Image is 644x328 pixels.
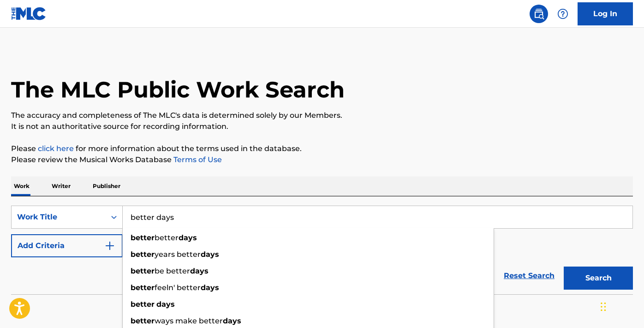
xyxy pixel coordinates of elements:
strong: better [131,233,155,242]
p: Publisher [90,176,123,196]
p: It is not an authoritative source for recording information. [11,121,633,132]
img: search [533,8,544,19]
p: Work [11,176,32,196]
div: Work Title [17,212,100,223]
strong: days [190,267,209,275]
strong: better [131,316,155,325]
div: Drag [601,293,606,321]
span: years better [155,250,201,259]
span: ways make better [155,316,223,325]
strong: better [131,283,155,292]
a: Log In [578,2,633,25]
p: Writer [49,176,73,196]
img: help [557,8,568,19]
button: Search [564,267,633,290]
strong: better [131,250,155,259]
span: be better [155,267,190,275]
p: Please for more information about the terms used in the database. [11,143,633,154]
strong: days [156,300,175,309]
a: Terms of Use [172,155,222,164]
strong: better [131,300,155,309]
strong: days [179,233,197,242]
p: The accuracy and completeness of The MLC's data is determined solely by our Members. [11,110,633,121]
iframe: Chat Widget [598,284,644,328]
strong: days [223,316,241,325]
form: Search Form [11,206,633,294]
h1: The MLC Public Work Search [11,76,345,103]
img: MLC Logo [11,7,47,20]
img: 9d2ae6d4665cec9f34b9.svg [104,240,115,251]
strong: days [201,283,219,292]
a: click here [38,144,74,153]
a: Public Search [530,5,548,23]
strong: better [131,267,155,275]
div: Help [554,5,572,23]
p: Please review the Musical Works Database [11,154,633,165]
span: better [155,233,179,242]
span: feeln' better [155,283,201,292]
button: Add Criteria [11,234,123,257]
strong: days [201,250,219,259]
a: Reset Search [499,266,559,286]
